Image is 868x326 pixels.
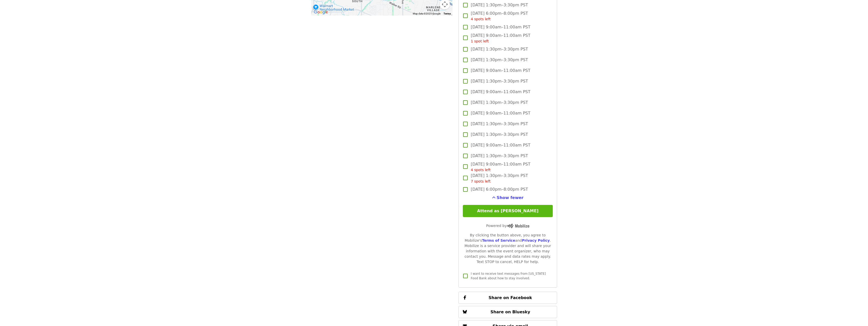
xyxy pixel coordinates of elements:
img: Powered by Mobilize [507,224,529,228]
span: Show fewer [497,195,524,200]
a: Terms (opens in new tab) [444,12,451,15]
span: [DATE] 9:00am–11:00am PST [471,110,530,116]
a: Open this area in Google Maps (opens a new window) [312,9,329,15]
span: Map data ©2025 Google [413,12,440,15]
img: Google [312,9,329,15]
button: Attend as [PERSON_NAME] [463,205,553,217]
span: [DATE] 1:30pm–3:30pm PST [471,132,528,138]
span: [DATE] 9:00am–11:00am PST [471,32,530,44]
div: By clicking the button above, you agree to Mobilize's and . Mobilize is a service provider and wi... [463,233,553,265]
span: [DATE] 9:00am–11:00am PST [471,142,530,148]
button: See more timeslots [492,195,524,201]
span: [DATE] 9:00am–11:00am PST [471,161,530,173]
span: [DATE] 9:00am–11:00am PST [471,68,530,74]
span: Share on Facebook [488,295,532,300]
span: [DATE] 9:00am–11:00am PST [471,89,530,95]
a: Terms of Service [482,238,515,242]
span: [DATE] 1:30pm–3:30pm PST [471,57,528,63]
span: [DATE] 1:30pm–3:30pm PST [471,46,528,52]
span: Share on Bluesky [491,309,530,314]
span: [DATE] 6:00pm–8:00pm PST [471,186,528,192]
button: Share on Facebook [459,292,557,304]
span: Powered by [486,224,529,228]
span: [DATE] 1:30pm–3:30pm PST [471,2,528,8]
button: Share on Bluesky [459,306,557,318]
span: 4 spots left [471,168,491,172]
a: Privacy Policy [522,238,550,242]
span: [DATE] 1:30pm–3:30pm PST [471,153,528,159]
span: 1 spot left [471,39,489,43]
span: I want to receive text messages from [US_STATE] Food Bank about how to stay involved. [471,272,546,280]
span: [DATE] 1:30pm–3:30pm PST [471,78,528,84]
span: [DATE] 1:30pm–3:30pm PST [471,121,528,127]
span: [DATE] 6:00pm–8:00pm PST [471,10,528,22]
span: 4 spots left [471,17,491,21]
span: 7 spots left [471,179,491,183]
span: [DATE] 1:30pm–3:30pm PST [471,100,528,106]
span: [DATE] 9:00am–11:00am PST [471,24,530,30]
span: [DATE] 1:30pm–3:30pm PST [471,173,528,184]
